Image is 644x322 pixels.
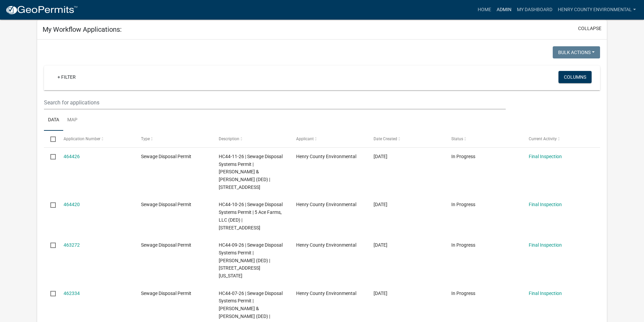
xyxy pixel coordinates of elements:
[141,291,191,296] span: Sewage Disposal Permit
[44,109,63,131] a: Data
[555,3,639,16] a: Henry County Environmental
[374,291,387,296] span: 08/11/2025
[64,154,80,159] a: 464426
[64,202,80,207] a: 464420
[529,291,562,296] a: Final Inspection
[43,25,122,33] h5: My Workflow Applications:
[141,137,150,141] span: Type
[445,131,522,147] datatable-header-cell: Status
[141,202,191,207] span: Sewage Disposal Permit
[374,242,387,248] span: 08/13/2025
[219,154,283,190] span: HC44-11-26 | Sewage Disposal Systems Permit | Housh, John D & Kimberly A (DED) | 1466 OLD HWY 34
[374,154,387,159] span: 08/15/2025
[522,131,600,147] datatable-header-cell: Current Activity
[578,25,601,32] button: collapse
[141,154,191,159] span: Sewage Disposal Permit
[141,242,191,248] span: Sewage Disposal Permit
[475,3,494,16] a: Home
[44,131,57,147] datatable-header-cell: Select
[529,242,562,248] a: Final Inspection
[290,131,367,147] datatable-header-cell: Applicant
[374,202,387,207] span: 08/15/2025
[44,96,505,109] input: Search for applications
[553,46,600,58] button: Bulk Actions
[374,137,397,141] span: Date Created
[63,109,81,131] a: Map
[558,71,592,83] button: Columns
[451,291,475,296] span: In Progress
[219,202,283,230] span: HC44-10-26 | Sewage Disposal Systems Permit | 5 Ace Farms, LLC (DED) | 2179 235TH ST
[367,131,445,147] datatable-header-cell: Date Created
[451,154,475,159] span: In Progress
[64,291,80,296] a: 462334
[494,3,514,16] a: Admin
[529,202,562,207] a: Final Inspection
[529,154,562,159] a: Final Inspection
[296,202,356,207] span: Henry County Environmental
[296,137,314,141] span: Applicant
[529,137,557,141] span: Current Activity
[135,131,212,147] datatable-header-cell: Type
[219,242,283,278] span: HC44-09-26 | Sewage Disposal Systems Permit | Hatch, Randy (DED) | 2082 Iowa Ave
[64,242,80,248] a: 463272
[64,137,100,141] span: Application Number
[451,242,475,248] span: In Progress
[52,71,81,83] a: + Filter
[451,202,475,207] span: In Progress
[57,131,135,147] datatable-header-cell: Application Number
[296,291,356,296] span: Henry County Environmental
[514,3,555,16] a: My Dashboard
[296,242,356,248] span: Henry County Environmental
[212,131,289,147] datatable-header-cell: Description
[451,137,463,141] span: Status
[219,137,239,141] span: Description
[296,154,356,159] span: Henry County Environmental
